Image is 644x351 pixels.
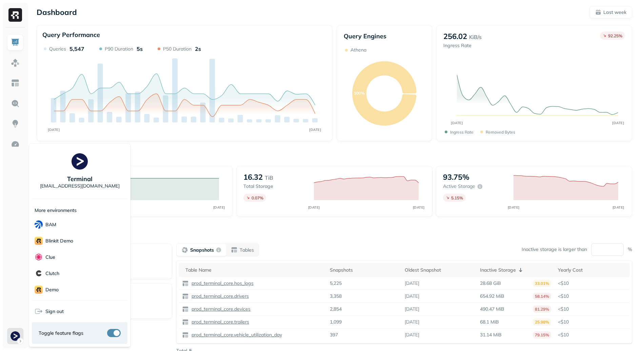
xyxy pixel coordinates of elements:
[35,253,43,261] img: Clue
[67,175,93,183] p: Terminal
[40,183,120,189] p: [EMAIL_ADDRESS][DOMAIN_NAME]
[45,270,59,277] p: Clutch
[35,207,77,214] p: More environments
[45,308,64,315] span: Sign out
[45,238,73,244] p: Blinkit Demo
[35,237,43,245] img: Blinkit Demo
[45,254,55,260] p: Clue
[45,287,59,293] p: demo
[45,221,56,228] p: BAM
[39,330,83,336] span: Toggle feature flags
[35,220,43,229] img: BAM
[35,269,43,277] img: Clutch
[72,153,88,170] img: Terminal
[35,286,43,294] img: demo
